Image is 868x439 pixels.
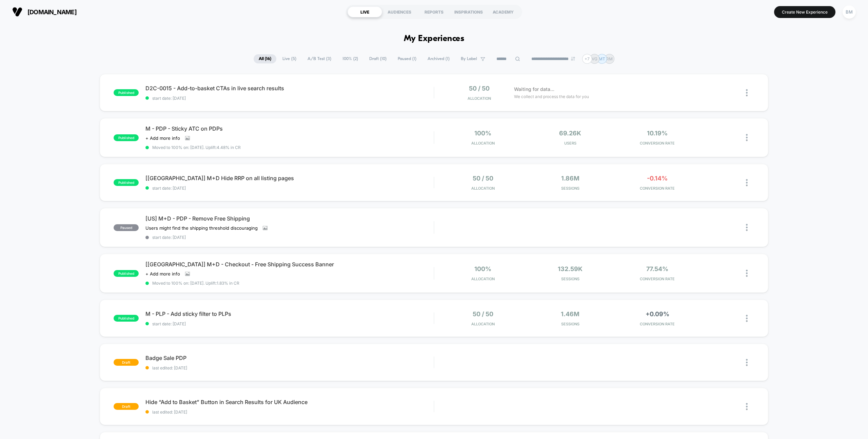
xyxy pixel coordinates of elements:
[114,134,139,141] span: published
[528,322,612,326] span: Sessions
[615,322,699,326] span: CONVERSION RATE
[468,96,491,101] span: Allocation
[615,276,699,281] span: CONVERSION RATE
[647,175,668,182] span: -0.14%
[404,34,465,44] h1: My Experiences
[469,85,490,92] span: 50 / 50
[746,89,748,96] img: close
[254,54,276,63] span: All ( 16 )
[382,6,417,17] div: AUDIENCES
[114,89,139,96] span: published
[145,365,434,370] span: last edited: [DATE]
[471,322,495,326] span: Allocation
[473,310,493,318] span: 50 / 50
[145,85,434,92] span: D2C-0015 - Add-to-basket CTAs in live search results
[746,403,748,410] img: close
[647,130,668,137] span: 10.19%
[145,310,434,317] span: M - PLP - Add sticky filter to PLPs
[528,186,612,191] span: Sessions
[843,5,856,19] div: BM
[337,54,363,63] span: 100% ( 2 )
[746,179,748,186] img: close
[114,270,139,277] span: published
[451,6,486,17] div: INSPIRATIONS
[145,135,180,141] span: + Add more info
[514,93,589,100] span: We collect and process the data for you
[471,141,495,146] span: Allocation
[528,276,612,281] span: Sessions
[558,265,583,272] span: 132.59k
[152,145,241,150] span: Moved to 100% on: [DATE] . Uplift: 4.48% in CR
[422,54,455,63] span: Archived ( 1 )
[646,310,669,318] span: +0.09%
[145,261,434,268] span: [[GEOGRAPHIC_DATA]] M+D - Checkout - Free Shipping Success Banner
[746,315,748,322] img: close
[571,57,575,61] img: end
[114,179,139,186] span: published
[393,54,421,63] span: Paused ( 1 )
[646,265,668,272] span: 77.54%
[145,96,434,101] span: start date: [DATE]
[145,175,434,182] span: [[GEOGRAPHIC_DATA]] M+D Hide RRP on all listing pages
[606,56,613,61] p: RM
[841,5,858,19] button: BM
[599,56,605,61] p: MT
[114,359,139,366] span: draft
[473,175,493,182] span: 50 / 50
[114,315,139,322] span: published
[277,54,301,63] span: Live ( 5 )
[461,56,477,61] span: By Label
[559,130,581,137] span: 69.26k
[417,6,451,17] div: REPORTS
[486,6,520,17] div: ACADEMY
[12,7,22,17] img: Visually logo
[746,359,748,366] img: close
[746,134,748,141] img: close
[592,56,597,61] p: VG
[145,215,434,222] span: [US] M+D - PDP - Remove Free Shipping
[582,54,592,64] div: + 7
[10,6,79,17] button: [DOMAIN_NAME]
[561,175,579,182] span: 1.86M
[145,225,258,231] span: Users might find the shipping threshold discouraging
[348,6,382,17] div: LIVE
[145,235,434,240] span: start date: [DATE]
[145,271,180,276] span: + Add more info
[114,403,139,410] span: draft
[471,276,495,281] span: Allocation
[561,310,579,318] span: 1.46M
[746,270,748,277] img: close
[145,186,434,191] span: start date: [DATE]
[145,125,434,132] span: M - PDP - Sticky ATC on PDPs
[474,265,491,272] span: 100%
[774,6,835,18] button: Create New Experience
[152,281,239,286] span: Moved to 100% on: [DATE] . Uplift: 1.83% in CR
[364,54,392,63] span: Draft ( 10 )
[302,54,336,63] span: A/B Test ( 3 )
[145,321,434,326] span: start date: [DATE]
[746,224,748,231] img: close
[514,85,554,93] span: Waiting for data...
[474,130,491,137] span: 100%
[615,141,699,146] span: CONVERSION RATE
[528,141,612,146] span: Users
[145,409,434,415] span: last edited: [DATE]
[615,186,699,191] span: CONVERSION RATE
[114,224,139,231] span: paused
[471,186,495,191] span: Allocation
[145,355,434,361] span: Badge Sale PDP
[27,8,77,16] span: [DOMAIN_NAME]
[145,399,434,405] span: Hide “Add to Basket” Button in Search Results for UK Audience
